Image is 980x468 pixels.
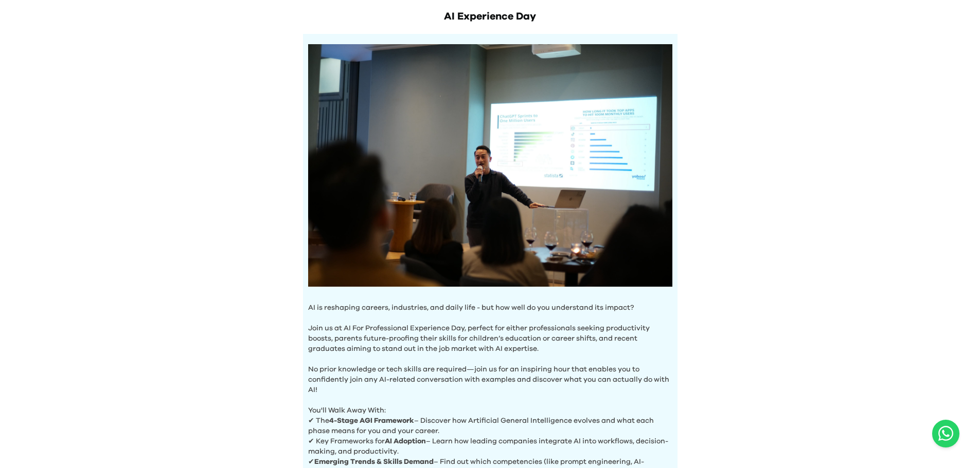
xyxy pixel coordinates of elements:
p: ✔ Key Frameworks for – Learn how leading companies integrate AI into workflows, decision-making, ... [308,436,672,457]
p: You'll Walk Away With: [308,395,672,416]
p: ✔ The – Discover how Artificial General Intelligence evolves and what each phase means for you an... [308,416,672,436]
b: AI Adoption [385,438,426,445]
a: Chat with us on WhatsApp [932,420,959,447]
b: 4-Stage AGI Framework [329,417,414,424]
p: No prior knowledge or tech skills are required—join us for an inspiring hour that enables you to ... [308,354,672,395]
button: Open WhatsApp chat [932,420,959,447]
b: Emerging Trends & Skills Demand [314,458,434,465]
p: AI is reshaping careers, industries, and daily life - but how well do you understand its impact? [308,303,672,313]
p: Join us at AI For Professional Experience Day, perfect for either professionals seeking productiv... [308,313,672,354]
h1: AI Experience Day [303,9,678,24]
img: Hero Image [308,44,672,287]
